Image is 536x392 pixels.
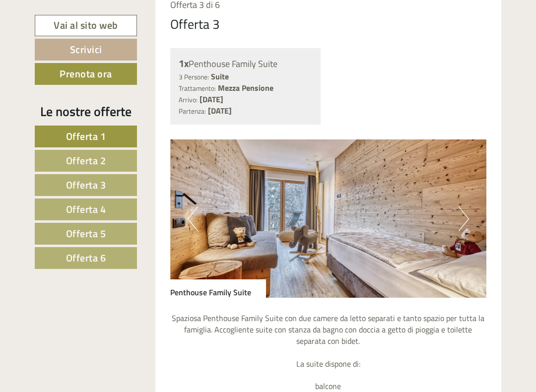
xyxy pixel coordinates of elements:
[218,82,273,94] b: Mezza Pensione
[179,106,206,116] small: Partenza:
[66,201,106,217] span: Offerta 4
[66,153,106,168] span: Offerta 2
[35,39,137,61] a: Scrivici
[179,57,313,71] div: Penthouse Family Suite
[170,279,266,298] div: Penthouse Family Suite
[179,72,209,82] small: 3 Persone:
[66,129,106,144] span: Offerta 1
[170,139,487,298] img: image
[208,105,232,117] b: [DATE]
[200,93,223,105] b: [DATE]
[179,83,216,93] small: Trattamento:
[35,102,137,121] div: Le nostre offerte
[66,250,106,265] span: Offerta 6
[35,15,137,36] a: Vai al sito web
[66,226,106,241] span: Offerta 5
[179,95,198,105] small: Arrivo:
[179,56,189,71] b: 1x
[211,70,229,82] b: Suite
[66,177,106,193] span: Offerta 3
[35,63,137,85] a: Prenota ora
[170,15,220,33] div: Offerta 3
[188,206,198,231] button: Previous
[459,206,469,231] button: Next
